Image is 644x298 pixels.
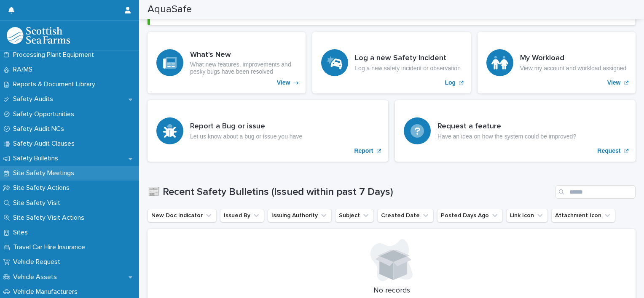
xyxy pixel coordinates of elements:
p: Safety Audit NCs [10,125,71,133]
p: Vehicle Manufacturers [10,288,84,296]
p: Site Safety Actions [10,184,76,192]
p: Have an idea on how the system could be improved? [437,133,576,140]
h2: AquaSafe [148,3,192,16]
p: Vehicle Assets [10,273,64,281]
h3: My Workload [520,54,627,63]
p: Site Safety Meetings [10,169,81,177]
p: Safety Opportunities [10,110,81,118]
p: Vehicle Request [10,258,67,266]
button: Attachment Icon [551,209,615,222]
button: Subject [335,209,374,222]
p: What new features, improvements and pesky bugs have been resolved [190,61,297,75]
a: Request [395,100,636,162]
p: Safety Audit Clauses [10,140,81,148]
a: View [148,32,306,93]
button: Issued By [220,209,264,222]
p: Report [354,147,373,154]
p: Processing Plant Equipment [10,51,101,59]
p: View [277,79,290,86]
p: Site Safety Visit [10,199,67,207]
button: New Doc Indicator [148,209,217,222]
h3: What's New [190,51,297,60]
button: Issuing Authority [268,209,332,222]
p: Log a new safety incident or observation [355,65,461,72]
p: No records [158,286,625,295]
p: Travel Car Hire Insurance [10,243,92,251]
p: Let us know about a bug or issue you have [190,133,302,140]
img: bPIBxiqnSb2ggTQWdOVV [7,27,70,44]
a: Report [148,100,388,162]
a: Log [312,32,470,93]
p: Log [445,79,456,86]
p: Request [597,147,620,154]
p: Safety Audits [10,95,60,103]
p: Sites [10,229,35,237]
p: View [607,79,621,86]
p: Reports & Document Library [10,80,102,88]
button: Posted Days Ago [437,209,503,222]
p: View my account and workload assigned [520,65,627,72]
p: Site Safety Visit Actions [10,214,91,222]
p: RA/MS [10,66,39,74]
input: Search [555,185,636,199]
h3: Report a Bug or issue [190,122,302,131]
h1: 📰 Recent Safety Bulletins (Issued within past 7 Days) [148,186,552,198]
p: Safety Bulletins [10,154,65,162]
h3: Log a new Safety Incident [355,54,461,63]
button: Link Icon [506,209,548,222]
button: Created Date [377,209,434,222]
a: View [478,32,636,93]
h3: Request a feature [437,122,576,131]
